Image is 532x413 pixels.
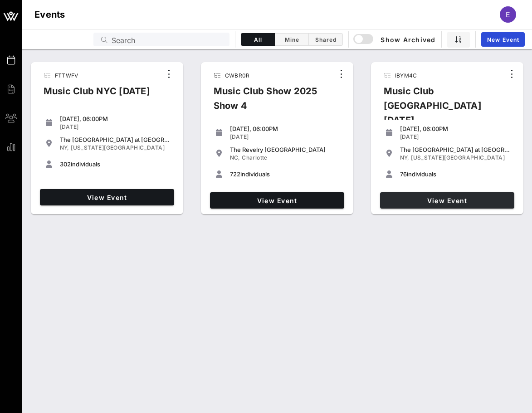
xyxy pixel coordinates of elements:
[314,36,337,43] span: Shared
[506,10,510,19] span: E
[60,136,171,143] div: The [GEOGRAPHIC_DATA] at [GEOGRAPHIC_DATA]
[230,154,240,161] span: NC,
[309,33,343,46] button: Shared
[44,194,171,201] span: View Event
[60,160,71,168] span: 302
[214,197,341,204] span: View Event
[230,125,341,132] div: [DATE], 06:00PM
[380,192,514,209] a: View Event
[376,84,504,135] div: Music Club [GEOGRAPHIC_DATA] [DATE]
[247,36,269,43] span: All
[400,170,407,178] span: 76
[230,133,341,141] div: [DATE]
[241,33,275,46] button: All
[60,160,171,168] div: individuals
[395,72,417,79] span: IBYM4C
[34,7,65,22] h1: Events
[355,34,435,45] span: Show Archived
[400,133,511,141] div: [DATE]
[354,31,436,48] button: Show Archived
[487,36,519,43] span: New Event
[411,154,505,161] span: [US_STATE][GEOGRAPHIC_DATA]
[384,197,511,204] span: View Event
[60,115,171,122] div: [DATE], 06:00PM
[40,189,174,205] a: View Event
[36,84,157,106] div: Music Club NYC [DATE]
[400,125,511,132] div: [DATE], 06:00PM
[55,72,78,79] span: FTTWFV
[225,72,250,79] span: CWBR0R
[210,192,344,209] a: View Event
[275,33,309,46] button: Mine
[60,144,69,151] span: NY,
[242,154,268,161] span: Charlotte
[230,146,341,153] div: The Revelry [GEOGRAPHIC_DATA]
[400,146,511,153] div: The [GEOGRAPHIC_DATA] at [GEOGRAPHIC_DATA]
[400,154,410,161] span: NY,
[230,170,341,178] div: individuals
[230,170,240,178] span: 722
[71,144,165,151] span: [US_STATE][GEOGRAPHIC_DATA]
[481,32,525,47] a: New Event
[60,123,171,131] div: [DATE]
[500,6,516,23] div: E
[206,84,334,120] div: Music Club Show 2025 Show 4
[400,170,511,178] div: individuals
[280,36,303,43] span: Mine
